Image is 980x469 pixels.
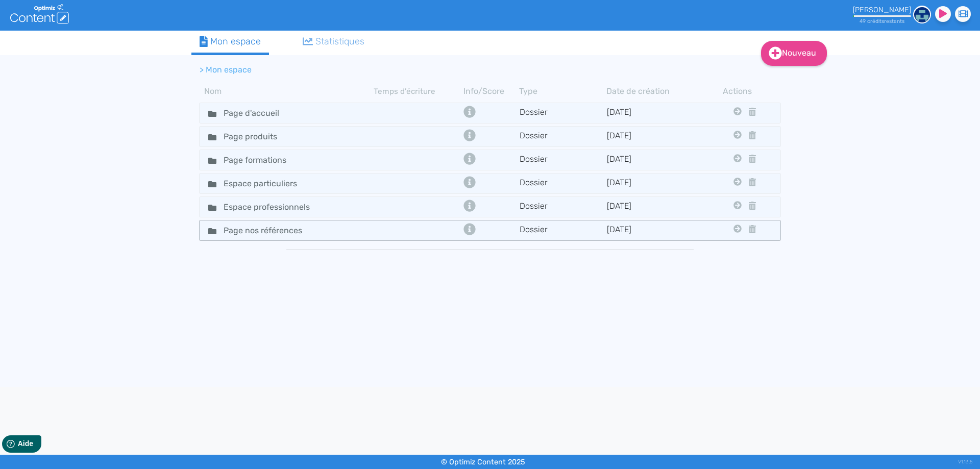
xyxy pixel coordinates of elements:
td: [DATE] [606,176,694,191]
td: [DATE] [606,200,694,214]
th: Actions [731,85,744,97]
input: Nom de dossier [216,129,292,144]
th: Nom [199,85,374,97]
th: Type [519,85,606,97]
a: Statistiques [295,31,373,53]
nav: breadcrumb [191,58,702,82]
input: Nom de dossier [216,176,323,191]
td: [DATE] [606,153,694,167]
small: © Optimiz Content 2025 [441,458,525,466]
td: Dossier [519,200,606,214]
small: 49 crédit restant [860,18,904,24]
td: Dossier [519,153,606,167]
a: Nouveau [761,41,827,66]
td: [DATE] [606,129,694,144]
li: > Mon espace [200,64,252,76]
th: Date de création [606,85,694,97]
td: Dossier [519,129,606,144]
input: Nom de dossier [216,200,331,214]
td: Dossier [519,106,606,120]
th: Temps d'écriture [374,85,461,97]
td: [DATE] [606,223,694,238]
div: Statistiques [303,35,365,48]
div: Mon espace [200,35,261,48]
input: Nom de dossier [216,153,303,167]
span: s [881,18,884,24]
th: Info/Score [461,85,519,97]
td: Dossier [519,176,606,191]
td: Dossier [519,223,606,238]
span: s [902,18,904,24]
div: [PERSON_NAME] [853,6,911,14]
input: Nom de dossier [216,223,323,238]
a: Mon espace [191,31,269,55]
td: [DATE] [606,106,694,120]
img: 6492f3e85904c52433e22e24e114095b [913,6,931,23]
input: Nom de dossier [216,106,298,120]
div: V1.13.5 [958,455,972,469]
